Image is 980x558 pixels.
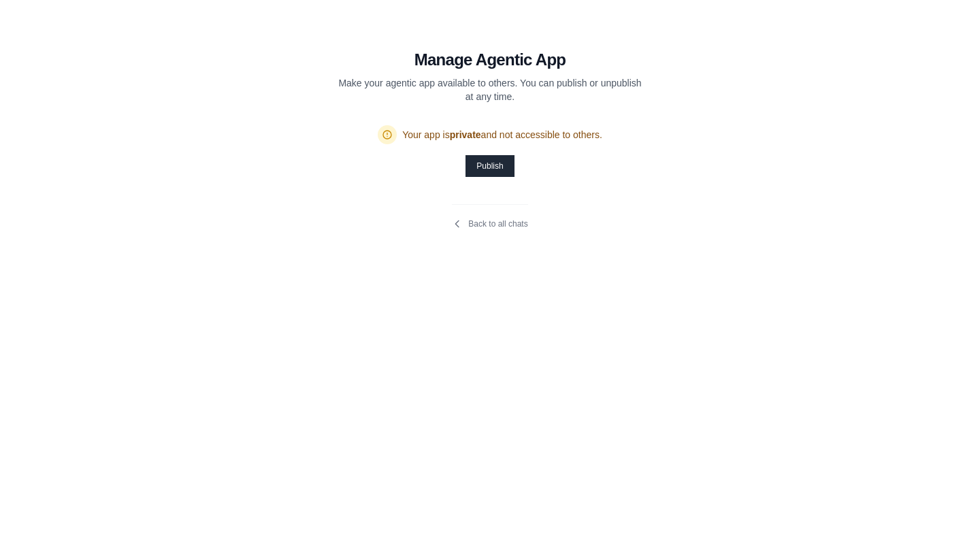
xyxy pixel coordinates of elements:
a: Back to all chats [452,218,527,229]
h1: Manage Agentic App [414,49,566,71]
span: Your app is and not accessible to others. [402,128,602,142]
button: Publish [465,155,514,177]
span: private [450,129,481,140]
p: Make your agentic app available to others. You can publish or unpublish at any time. [338,76,642,103]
